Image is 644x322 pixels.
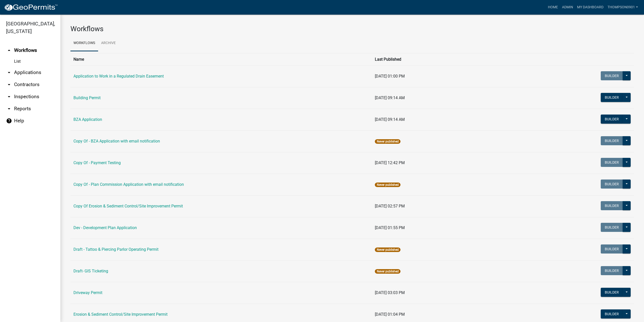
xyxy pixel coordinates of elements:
[6,106,12,112] i: arrow_drop_down
[6,47,12,53] i: arrow_drop_up
[375,139,400,144] span: Never published
[98,35,119,51] a: Archive
[73,117,102,122] a: BZA Application
[606,3,640,12] a: thompson0901
[601,266,623,275] button: Builder
[601,244,623,254] button: Builder
[375,74,405,79] span: [DATE] 01:00 PM
[601,93,623,102] button: Builder
[375,247,400,252] span: Never published
[6,82,12,88] i: arrow_drop_down
[73,160,121,165] a: Copy Of - Payment Testing
[560,3,575,12] a: Admin
[70,35,98,51] a: Workflows
[601,309,623,318] button: Builder
[601,115,623,124] button: Builder
[375,204,405,208] span: [DATE] 02:57 PM
[601,158,623,167] button: Builder
[73,269,108,273] a: Draft- GIS Ticketing
[73,204,183,208] a: Copy Of Erosion & Sediment Control/Site Improvement Permit
[375,290,405,295] span: [DATE] 03:03 PM
[73,95,101,100] a: Building Permit
[601,180,623,189] button: Builder
[6,118,12,124] i: help
[73,312,168,317] a: Erosion & Sediment Control/Site Improvement Permit
[601,136,623,145] button: Builder
[375,160,405,165] span: [DATE] 12:42 PM
[73,74,164,79] a: Application to Work in a Regulated Drain Easement
[73,182,184,187] a: Copy Of - Plan Commission Application with email notification
[601,288,623,297] button: Builder
[70,25,634,33] h3: Workflows
[6,69,12,76] i: arrow_drop_down
[73,290,102,295] a: Driveway Permit
[73,247,158,252] a: Draft - Tattoo & Piercing Parlor Operating Permit
[375,312,405,317] span: [DATE] 01:04 PM
[375,225,405,230] span: [DATE] 01:55 PM
[73,139,160,144] a: Copy Of - BZA Application with email notification
[601,223,623,232] button: Builder
[73,225,137,230] a: Dev - Development Plan Application
[575,3,606,12] a: My Dashboard
[6,94,12,100] i: arrow_drop_down
[601,201,623,210] button: Builder
[601,71,623,80] button: Builder
[70,53,372,65] th: Name
[375,183,400,187] span: Never published
[375,269,400,274] span: Never published
[375,117,405,122] span: [DATE] 09:14 AM
[375,95,405,100] span: [DATE] 09:14 AM
[372,53,539,65] th: Last Published
[546,3,560,12] a: Home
